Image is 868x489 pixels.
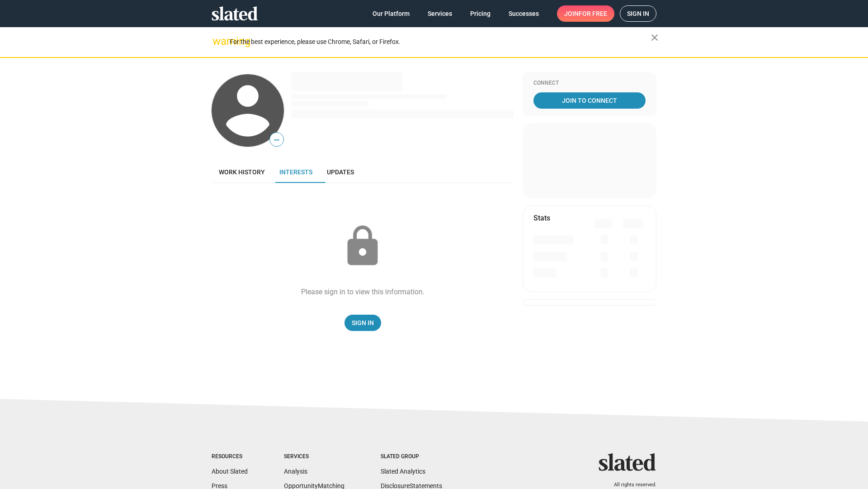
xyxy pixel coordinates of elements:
[230,36,651,48] div: For the best experience, please use Chrome, Safari, or Firefox.
[463,5,498,22] a: Pricing
[381,468,425,475] a: Slated Analytics
[533,213,550,223] mat-card-title: Stats
[272,161,320,183] a: Interests
[344,315,381,331] a: Sign In
[620,5,656,22] a: Sign in
[284,468,307,475] a: Analysis
[535,92,644,109] span: Join To Connect
[327,168,354,176] span: Updates
[509,5,539,22] span: Successes
[212,161,272,183] a: Work history
[352,315,374,331] span: Sign In
[501,5,546,22] a: Successes
[420,5,459,22] a: Services
[564,5,607,22] span: Join
[428,5,452,22] span: Services
[381,453,442,460] div: Slated Group
[301,287,425,297] div: Please sign in to view this information.
[279,168,312,176] span: Interests
[627,6,649,21] span: Sign in
[579,5,607,22] span: for free
[219,168,265,176] span: Work history
[470,5,491,22] span: Pricing
[533,92,646,109] a: Join To Connect
[365,5,417,22] a: Our Platform
[212,468,248,475] a: About Slated
[533,80,646,87] div: Connect
[320,161,361,183] a: Updates
[557,5,614,22] a: Joinfor free
[373,5,410,22] span: Our Platform
[340,224,385,269] mat-icon: lock
[212,36,223,47] mat-icon: warning
[649,32,660,43] mat-icon: close
[284,453,344,460] div: Services
[270,134,283,146] span: —
[212,453,248,460] div: Resources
